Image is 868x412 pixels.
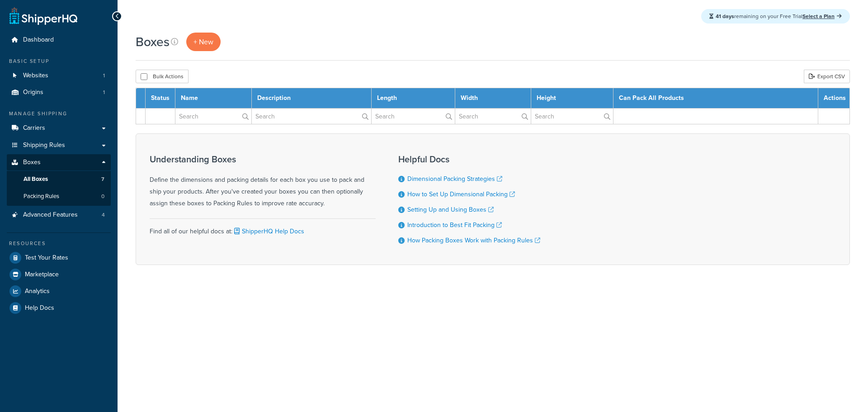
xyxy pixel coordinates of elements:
[25,254,68,262] span: Test Your Rates
[102,211,105,219] span: 4
[23,142,65,149] span: Shipping Rules
[193,37,213,47] span: + New
[146,88,175,109] th: Status
[7,283,111,299] a: Analytics
[150,154,376,209] div: Define the dimensions and packing details for each box you use to pack and ship your products. Af...
[716,12,734,20] strong: 41 days
[7,250,111,266] a: Test Your Rates
[103,72,105,80] span: 1
[7,67,111,84] li: Websites
[150,218,376,237] div: Find all of our helpful docs at:
[7,32,111,48] a: Dashboard
[818,88,850,109] th: Actions
[7,207,111,223] li: Advanced Features
[24,193,59,200] span: Packing Rules
[23,211,78,219] span: Advanced Features
[407,205,494,214] a: Setting Up and Using Boxes
[407,189,515,199] a: How to Set Up Dimensional Packing
[7,266,111,283] a: Marketplace
[407,174,502,184] a: Dimensional Packing Strategies
[7,240,111,247] div: Resources
[175,109,251,124] input: Search
[7,171,111,188] a: All Boxes 7
[7,300,111,316] a: Help Docs
[531,88,613,109] th: Height
[7,154,111,171] a: Boxes
[407,220,502,230] a: Introduction to Best Fit Packing
[25,288,50,295] span: Analytics
[251,88,371,109] th: Description
[7,137,111,154] a: Shipping Rules
[531,109,613,124] input: Search
[804,70,850,83] a: Export CSV
[175,88,252,109] th: Name
[9,7,77,25] a: ShipperHQ Home
[25,271,59,279] span: Marketplace
[455,109,531,124] input: Search
[7,171,111,188] li: All Boxes
[7,57,111,65] div: Basic Setup
[136,70,189,83] button: Bulk Actions
[701,9,850,24] div: remaining on your Free Trial
[7,67,111,84] a: Websites 1
[371,88,455,109] th: Length
[186,33,221,51] a: + New
[7,154,111,206] li: Boxes
[24,175,48,183] span: All Boxes
[103,89,105,96] span: 1
[7,120,111,137] a: Carriers
[23,89,43,96] span: Origins
[398,154,540,164] h3: Helpful Docs
[455,88,531,109] th: Width
[101,193,104,200] span: 0
[7,84,111,101] a: Origins 1
[372,109,455,124] input: Search
[7,188,111,205] li: Packing Rules
[23,36,54,44] span: Dashboard
[252,109,371,124] input: Search
[407,236,540,245] a: How Packing Boxes Work with Packing Rules
[7,110,111,118] div: Manage Shipping
[7,188,111,205] a: Packing Rules 0
[23,72,48,80] span: Websites
[7,207,111,223] a: Advanced Features 4
[136,33,170,51] h1: Boxes
[802,12,842,20] a: Select a Plan
[101,175,104,183] span: 7
[232,227,304,236] a: ShipperHQ Help Docs
[23,124,45,132] span: Carriers
[613,88,818,109] th: Can Pack All Products
[150,154,376,164] h3: Understanding Boxes
[25,304,54,312] span: Help Docs
[7,84,111,101] li: Origins
[23,159,41,166] span: Boxes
